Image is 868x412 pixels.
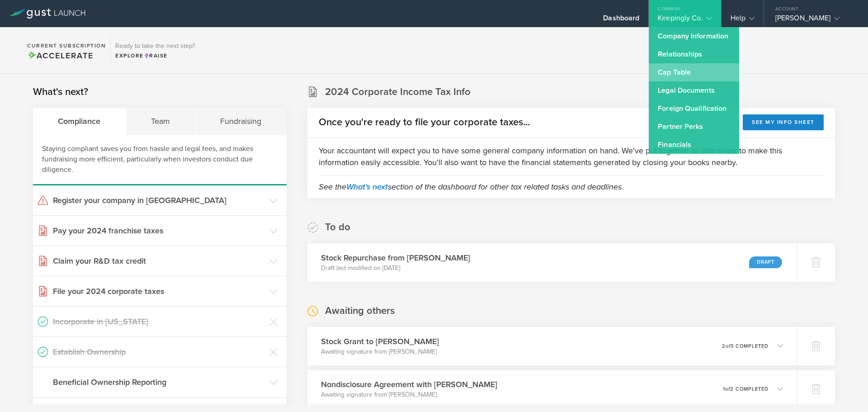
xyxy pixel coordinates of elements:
[775,14,852,27] div: [PERSON_NAME]
[725,386,730,392] em: of
[658,14,712,27] div: Keepingly Co.
[723,387,769,392] p: 1 2 completed
[110,36,199,64] div: Ready to take the next step?ExploreRaise
[823,369,868,412] iframe: Chat Widget
[319,145,824,168] p: Your accountant will expect you to have some general company information on hand. We've put toget...
[321,390,497,399] p: Awaiting signature from [PERSON_NAME]
[325,221,350,234] h2: To do
[53,194,265,206] h3: Register your company in [GEOGRAPHIC_DATA]
[731,14,755,27] div: Help
[126,108,196,135] div: Team
[53,255,265,267] h3: Claim your R&D tax credit
[321,347,439,356] p: Awaiting signature from [PERSON_NAME]
[743,114,824,130] button: See my info sheet
[115,43,195,49] h3: Ready to take the next step?
[53,376,265,388] h3: Beneficial Ownership Reporting
[307,243,797,282] div: Stock Repurchase from [PERSON_NAME]Draft last modified on [DATE]Draft
[319,116,530,129] h2: Once you're ready to file your corporate taxes...
[749,256,782,268] div: Draft
[722,344,769,349] p: 2 3 completed
[321,379,497,390] h3: Nondisclosure Agreement with [PERSON_NAME]
[53,346,265,358] h3: Establish Ownership
[346,182,388,192] a: What's next
[33,108,126,135] div: Compliance
[325,304,395,317] h2: Awaiting others
[603,14,639,27] div: Dashboard
[321,252,470,264] h3: Stock Repurchase from [PERSON_NAME]
[144,52,168,59] span: Raise
[27,51,93,61] span: Accelerate
[195,108,287,135] div: Fundraising
[325,85,471,99] h2: 2024 Corporate Income Tax Info
[321,264,470,273] p: Draft last modified on [DATE]
[53,285,265,297] h3: File your 2024 corporate taxes
[115,52,195,60] div: Explore
[53,316,265,327] h3: Incorporate in [US_STATE]
[27,43,106,48] h2: Current Subscription
[319,182,623,192] em: See the section of the dashboard for other tax related tasks and deadlines.
[321,336,439,347] h3: Stock Grant to [PERSON_NAME]
[726,343,731,349] em: of
[33,135,287,185] div: Staying compliant saves you from hassle and legal fees, and makes fundraising more efficient, par...
[53,225,265,237] h3: Pay your 2024 franchise taxes
[33,85,88,99] h2: What's next?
